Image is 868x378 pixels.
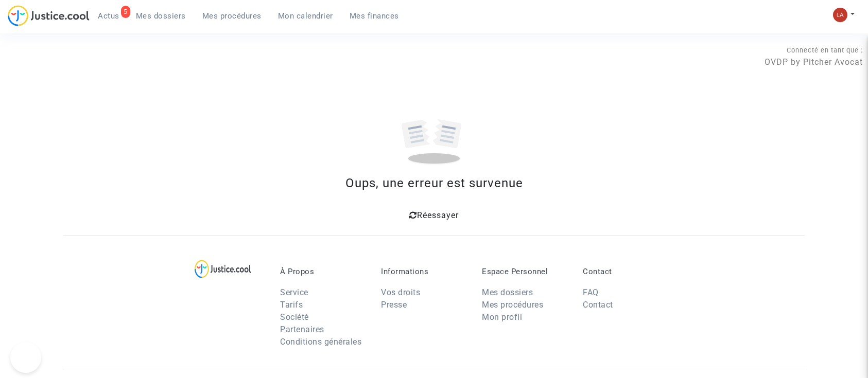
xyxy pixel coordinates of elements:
img: jc-logo.svg [8,5,90,26]
span: Mes dossiers [136,11,186,21]
a: Mon calendrier [270,8,341,24]
p: Informations [381,267,466,276]
a: Mes finances [341,8,407,24]
a: Conditions générales [280,337,361,347]
a: FAQ [583,287,599,297]
span: Connecté en tant que : [787,46,863,54]
a: Mon profil [482,312,522,322]
a: Mes procédures [194,8,270,24]
a: Presse [381,300,407,310]
span: Mon calendrier [278,11,333,21]
a: Service [280,287,308,297]
a: Tarifs [280,300,303,310]
p: Contact [583,267,668,276]
iframe: Help Scout Beacon - Open [10,342,41,373]
div: 5 [121,6,130,18]
a: Vos droits [381,287,420,297]
img: 3f9b7d9779f7b0ffc2b90d026f0682a9 [833,8,847,22]
a: 5Actus [90,8,128,24]
a: Contact [583,300,613,310]
p: Espace Personnel [482,267,567,276]
span: Réessayer [417,210,459,220]
span: Mes finances [350,11,399,21]
span: Actus [98,11,119,21]
span: Mes procédures [202,11,262,21]
p: À Propos [280,267,366,276]
div: Oups, une erreur est survenue [63,174,805,192]
a: Mes dossiers [482,287,533,297]
a: Société [280,312,309,322]
a: Mes procédures [482,300,543,310]
a: Partenaires [280,325,324,334]
img: logo-lg.svg [195,260,252,278]
a: Mes dossiers [128,8,194,24]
